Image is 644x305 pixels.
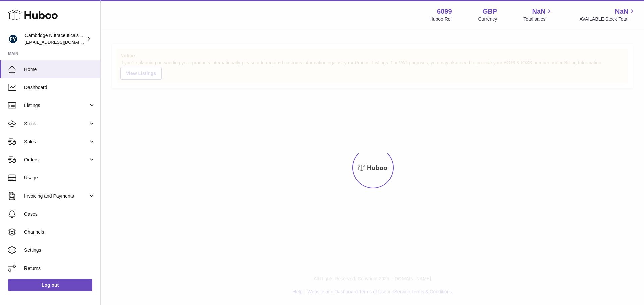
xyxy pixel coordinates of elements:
span: Returns [24,265,95,272]
span: Sales [24,139,88,145]
span: NaN [615,7,628,16]
span: Stock [24,121,88,127]
a: Log out [8,279,92,291]
span: Dashboard [24,84,95,91]
span: Usage [24,175,95,181]
span: Home [24,66,95,73]
span: NaN [532,7,545,16]
span: Total sales [523,16,553,22]
div: Huboo Ref [430,16,452,22]
div: Currency [478,16,497,22]
strong: GBP [483,7,497,16]
span: [EMAIL_ADDRESS][DOMAIN_NAME] [25,39,99,45]
span: Listings [24,102,88,109]
span: Cases [24,211,95,217]
div: Cambridge Nutraceuticals Ltd [25,32,85,45]
span: Channels [24,229,95,235]
span: AVAILABLE Stock Total [579,16,636,22]
a: NaN Total sales [523,7,553,22]
span: Invoicing and Payments [24,193,88,199]
img: huboo@camnutra.com [8,34,18,44]
a: NaN AVAILABLE Stock Total [579,7,636,22]
strong: 6099 [437,7,452,16]
span: Orders [24,157,88,163]
span: Settings [24,247,95,253]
